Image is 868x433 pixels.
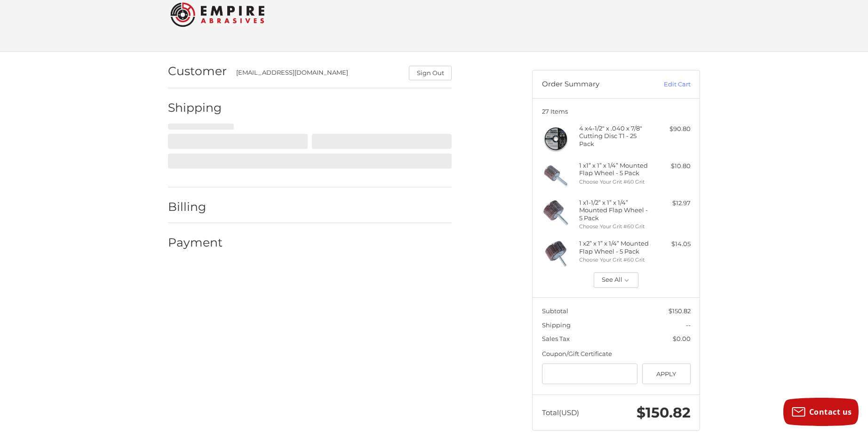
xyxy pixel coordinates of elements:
h4: 1 x 1” x 1” x 1/4” Mounted Flap Wheel - 5 Pack [579,162,651,177]
span: Sales Tax [542,335,570,342]
button: See All [594,272,638,288]
span: Contact us [809,407,852,417]
div: $90.80 [653,124,691,134]
span: Total (USD) [542,408,579,417]
button: Apply [642,363,691,385]
div: Coupon/Gift Certificate [542,349,691,359]
span: Shipping [542,321,571,329]
li: Choose Your Grit #60 Grit [579,256,651,264]
h4: 1 x 1-1/2” x 1” x 1/4” Mounted Flap Wheel - 5 Pack [579,199,651,222]
div: $12.97 [653,199,691,208]
h3: 27 Items [542,108,691,115]
span: $0.00 [673,335,691,342]
h4: 4 x 4-1/2" x .040 x 7/8" Cutting Disc T1 - 25 Pack [579,124,651,147]
span: $150.82 [669,307,691,315]
button: Sign Out [409,66,452,80]
h2: Customer [168,64,227,78]
div: $14.05 [653,240,691,249]
h2: Billing [168,200,223,214]
h3: Order Summary [542,80,643,89]
h2: Shipping [168,101,223,115]
span: -- [686,321,691,329]
input: Gift Certificate or Coupon Code [542,363,638,385]
span: $150.82 [637,404,691,421]
h2: Payment [168,235,223,250]
div: [EMAIL_ADDRESS][DOMAIN_NAME] [236,68,400,80]
button: Contact us [783,398,859,426]
li: Choose Your Grit #60 Grit [579,178,651,186]
span: Subtotal [542,307,568,315]
a: Edit Cart [643,80,691,89]
h4: 1 x 2” x 1” x 1/4” Mounted Flap Wheel - 5 Pack [579,240,651,255]
div: $10.80 [653,162,691,171]
li: Choose Your Grit #60 Grit [579,223,651,231]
